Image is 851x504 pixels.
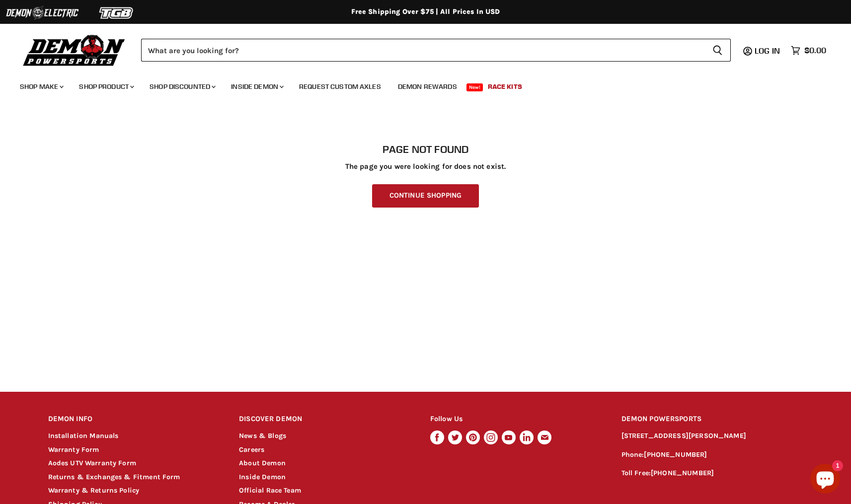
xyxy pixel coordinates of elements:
[20,32,129,68] img: Demon Powersports
[48,162,803,171] p: The page you were looking for does not exist.
[48,144,803,155] h1: Page not found
[48,408,221,431] h2: DEMON INFO
[430,408,603,431] h2: Follow Us
[621,408,803,431] h2: DEMON POWERSPORTS
[224,76,290,97] a: Inside Demon
[142,76,222,97] a: Shop Discounted
[12,72,824,97] ul: Main menu
[239,459,286,467] a: About Demon
[28,7,823,16] div: Free Shipping Over $75 | All Prices In USD
[621,468,803,479] p: Toll Free:
[12,76,70,97] a: Shop Make
[755,46,780,56] span: Log in
[750,46,786,55] a: Log in
[621,449,803,461] p: Phone:
[786,43,831,58] a: $0.00
[372,184,479,208] a: Continue Shopping
[621,431,803,442] p: [STREET_ADDRESS][PERSON_NAME]
[141,39,731,62] form: Product
[5,3,79,22] img: Demon Electric Logo 2
[48,432,119,440] a: Installation Manuals
[239,486,301,495] a: Official Race Team
[48,486,140,495] a: Warranty & Returns Policy
[292,76,388,97] a: Request Custom Axles
[644,450,707,459] a: [PHONE_NUMBER]
[72,76,140,97] a: Shop Product
[390,76,464,97] a: Demon Rewards
[466,83,483,91] span: New!
[48,445,99,454] a: Warranty Form
[239,432,286,440] a: News & Blogs
[239,445,264,454] a: Careers
[704,39,731,62] button: Search
[48,459,136,467] a: Aodes UTV Warranty Form
[239,408,411,431] h2: DISCOVER DEMON
[141,39,704,62] input: Search
[480,76,530,97] a: Race Kits
[79,3,154,22] img: TGB Logo 2
[48,473,180,481] a: Returns & Exchanges & Fitment Form
[804,46,826,55] span: $0.00
[239,473,286,481] a: Inside Demon
[651,469,714,477] a: [PHONE_NUMBER]
[807,464,843,496] inbox-online-store-chat: Shopify online store chat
